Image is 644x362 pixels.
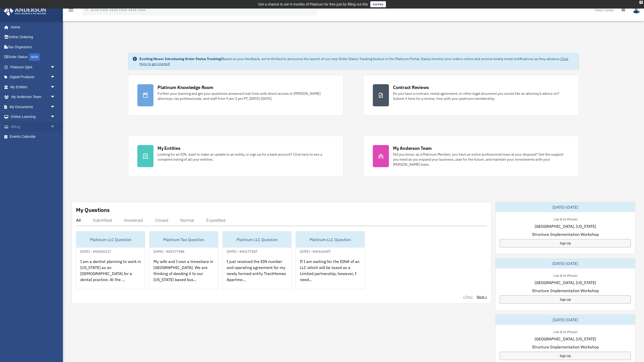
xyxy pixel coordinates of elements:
span: Structure Implementation Workshop [532,288,599,294]
a: My Anderson Teamarrow_drop_down [4,92,63,102]
div: Contract Reviews [393,84,429,90]
img: Anderson Advisors Platinum Portal [2,6,48,16]
a: Online Learningarrow_drop_down [4,112,63,122]
div: [DATE] - #00166007 [296,248,335,254]
div: I am a dentist planning to work in [US_STATE] as an [DEMOGRAPHIC_DATA] for a dental practice. At ... [76,254,145,294]
a: Platinum Tax Question[DATE] - #00177388My wife and I own a timeshare in [GEOGRAPHIC_DATA]. We are... [149,231,218,289]
span: arrow_drop_down [50,62,60,72]
div: All [76,218,81,223]
div: Expedited [206,218,225,223]
div: Live & In-Person [549,216,581,221]
a: My Anderson Team Did you know, as a Platinum Member, you have an entire professional team at your... [364,136,579,176]
div: Platinum LLC Question [76,232,145,248]
div: Looking for an EIN, want to make an update to an entity, or sign up for a bank account? Click her... [157,152,334,162]
span: [GEOGRAPHIC_DATA], [US_STATE] [535,223,596,229]
div: Get a chance to win 6 months of Platinum for free just by filling out this [258,1,368,7]
div: Platinum LLC Question [223,232,291,248]
a: Tax Organizers [4,42,63,52]
a: Sign Up [500,352,631,360]
span: Structure Implementation Workshop [532,344,599,350]
span: arrow_drop_down [50,82,60,92]
div: My Questions [76,206,110,214]
div: Do you have a contract, rental agreement, or other legal document you would like an attorney's ad... [393,91,570,101]
div: Normal [180,218,194,223]
a: Platinum LLC Question[DATE] - #00166007If I am waiting for the EIN# of an LLC which will be taxed... [296,231,365,289]
a: Platinum LLC Question[DATE] - #00177387I just received the EIN number and operating agreement for... [222,231,292,289]
a: My Entities Looking for an EIN, want to make an update to an entity, or sign up for a bank accoun... [128,136,343,176]
div: My Anderson Team [393,145,432,151]
a: menu [68,9,74,13]
a: Platinum Q&Aarrow_drop_down [4,62,63,72]
img: User Pic [633,6,640,14]
div: close [639,1,643,4]
div: My wife and I own a timeshare in [GEOGRAPHIC_DATA]. We are thinking of deeding it to our [US_STAT... [149,254,218,294]
a: Platinum Knowledge Room Further your learning and get your questions answered real-time with dire... [128,75,343,116]
div: Answered [124,218,143,223]
div: I just received the EIN number and operating agreement for my newly formed entity TractHomes Apar... [223,254,291,294]
span: [GEOGRAPHIC_DATA], [US_STATE] [535,336,596,342]
div: NEW [29,53,40,61]
div: Platinum Knowledge Room [157,84,213,90]
a: Contract Reviews Do you have a contract, rental agreement, or other legal document you would like... [364,75,579,116]
span: arrow_drop_down [50,112,60,122]
div: My Entities [157,145,180,151]
div: Live & In-Person [549,329,581,334]
a: Sign Up [500,239,631,247]
div: Based on your feedback, we're thrilled to announce the launch of our new Order Status Tracking fe... [139,56,575,66]
a: Events Calendar [4,132,63,142]
span: arrow_drop_down [50,72,60,82]
a: Digital Productsarrow_drop_down [4,72,63,82]
a: Billingarrow_drop_down [4,122,63,132]
div: [DATE]-[DATE] [496,258,635,268]
a: My Entitiesarrow_drop_down [4,82,63,92]
span: [GEOGRAPHIC_DATA], [US_STATE] [535,280,596,286]
a: Order StatusNEW [4,52,63,62]
div: [DATE] - #00177387 [223,248,262,254]
a: Home [4,22,60,32]
a: survey [370,1,386,7]
div: Did you know, as a Platinum Member, you have an entire professional team at your disposal? Get th... [393,152,570,167]
a: Online Ordering [4,32,63,42]
span: arrow_drop_down [50,122,60,132]
div: Further your learning and get your questions answered real-time with direct access to [PERSON_NAM... [157,91,334,101]
a: Platinum LLC Question[DATE] - #00306117I am a dentist planning to work in [US_STATE] as an [DEMOG... [76,231,145,289]
div: [DATE]-[DATE] [496,202,635,212]
i: menu [68,7,74,13]
div: Platinum LLC Question [296,232,365,248]
a: Sign Up [500,295,631,304]
div: Closed [155,218,168,223]
span: Structure Implementation Workshop [532,231,599,237]
a: Next > [477,294,487,299]
strong: Exciting News: Introducing Order Status Tracking! [139,57,222,61]
span: arrow_drop_down [50,92,60,102]
div: [DATE] - #00177388 [149,248,188,254]
div: Submitted [93,218,112,223]
div: [DATE] - #00306117 [76,248,115,254]
i: search [84,7,90,12]
div: Live & In-Person [549,273,581,278]
div: [DATE]-[DATE] [496,315,635,325]
div: Platinum Tax Question [149,232,218,248]
span: arrow_drop_down [50,102,60,112]
a: My Documentsarrow_drop_down [4,102,63,112]
div: If I am waiting for the EIN# of an LLC which will be taxed as a Limited partnership, however, I n... [296,254,365,294]
a: Click Here to get started! [139,57,568,66]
